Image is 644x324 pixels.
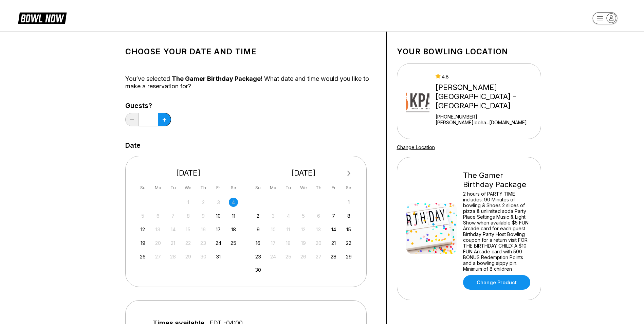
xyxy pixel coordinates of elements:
div: Not available Wednesday, October 29th, 2025 [184,252,193,261]
div: Not available Monday, October 20th, 2025 [153,238,163,248]
div: Choose Sunday, October 12th, 2025 [138,225,147,234]
div: Choose Friday, October 17th, 2025 [214,225,223,234]
div: 2 hours of PARTY TIME includes: 90 Minutes of bowling & Shoes 2 slices of pizza & unlimited soda ... [463,191,532,272]
div: Choose Saturday, November 22nd, 2025 [344,238,353,248]
div: Choose Saturday, October 25th, 2025 [229,238,238,248]
div: Choose Sunday, October 26th, 2025 [138,252,147,261]
div: Choose Sunday, November 30th, 2025 [254,265,263,274]
img: The Gamer Birthday Package [406,203,457,254]
div: Choose Friday, November 28th, 2025 [329,252,338,261]
div: Not available Wednesday, October 8th, 2025 [184,211,193,220]
div: Not available Tuesday, November 4th, 2025 [284,211,293,220]
div: Not available Tuesday, October 14th, 2025 [168,225,178,234]
div: Choose Sunday, October 19th, 2025 [138,238,147,248]
div: Not available Monday, October 13th, 2025 [153,225,163,234]
div: Not available Friday, October 3rd, 2025 [214,198,223,207]
div: Not available Tuesday, October 7th, 2025 [168,211,178,220]
div: Not available Monday, October 6th, 2025 [153,211,163,220]
div: Not available Wednesday, November 26th, 2025 [299,252,308,261]
div: Not available Wednesday, November 19th, 2025 [299,238,308,248]
div: Not available Thursday, October 30th, 2025 [199,252,208,261]
div: Not available Wednesday, October 15th, 2025 [184,225,193,234]
div: Su [138,183,147,192]
div: Choose Sunday, November 23rd, 2025 [254,252,263,261]
div: Not available Thursday, November 27th, 2025 [314,252,323,261]
div: We [299,183,308,192]
div: Choose Friday, October 31st, 2025 [214,252,223,261]
div: [PHONE_NUMBER] [436,114,538,120]
button: Next Month [344,168,354,179]
div: Choose Saturday, November 1st, 2025 [344,198,353,207]
div: Choose Saturday, November 8th, 2025 [344,211,353,220]
div: 4.8 [436,74,538,79]
div: Mo [269,183,278,192]
div: Choose Sunday, November 16th, 2025 [254,238,263,248]
div: The Gamer Birthday Package [463,171,532,189]
div: Choose Saturday, October 18th, 2025 [229,225,238,234]
h1: Choose your Date and time [125,47,376,56]
span: The Gamer Birthday Package [172,75,261,82]
div: Choose Friday, November 21st, 2025 [329,238,338,248]
div: Fr [214,183,223,192]
div: Fr [329,183,338,192]
div: Not available Monday, November 3rd, 2025 [269,211,278,220]
h1: Your bowling location [397,47,541,56]
div: Not available Thursday, November 13th, 2025 [314,225,323,234]
div: Not available Monday, November 10th, 2025 [269,225,278,234]
div: Tu [284,183,293,192]
label: Guests? [125,102,171,109]
div: Not available Wednesday, November 12th, 2025 [299,225,308,234]
div: Choose Saturday, November 15th, 2025 [344,225,353,234]
div: Not available Thursday, October 2nd, 2025 [199,198,208,207]
div: Choose Friday, October 10th, 2025 [214,211,223,220]
div: Choose Friday, November 7th, 2025 [329,211,338,220]
div: Not available Thursday, November 6th, 2025 [314,211,323,220]
div: month 2025-11 [253,197,354,275]
div: [PERSON_NAME][GEOGRAPHIC_DATA] - [GEOGRAPHIC_DATA] [436,83,538,110]
div: Not available Thursday, October 16th, 2025 [199,225,208,234]
div: [DATE] [251,168,356,178]
div: Not available Monday, October 27th, 2025 [153,252,163,261]
div: Not available Tuesday, November 25th, 2025 [284,252,293,261]
div: Not available Monday, November 17th, 2025 [269,238,278,248]
a: Change Product [463,275,530,290]
div: month 2025-10 [137,197,239,261]
label: Date [125,142,141,149]
div: [DATE] [136,168,241,178]
div: Sa [229,183,238,192]
div: Not available Tuesday, October 21st, 2025 [168,238,178,248]
div: Su [254,183,263,192]
div: Not available Tuesday, October 28th, 2025 [168,252,178,261]
div: Not available Wednesday, October 1st, 2025 [184,198,193,207]
div: Choose Sunday, November 9th, 2025 [254,225,263,234]
div: Tu [168,183,178,192]
div: Choose Friday, October 24th, 2025 [214,238,223,248]
a: [PERSON_NAME].boha...[DOMAIN_NAME] [436,120,538,125]
a: Change Location [397,144,435,150]
div: Not available Tuesday, November 11th, 2025 [284,225,293,234]
div: Not available Sunday, October 5th, 2025 [138,211,147,220]
div: Mo [153,183,163,192]
div: Not available Thursday, October 23rd, 2025 [199,238,208,248]
div: Not available Monday, November 24th, 2025 [269,252,278,261]
div: Not available Thursday, November 20th, 2025 [314,238,323,248]
div: Th [314,183,323,192]
div: Choose Saturday, October 11th, 2025 [229,211,238,220]
div: Th [199,183,208,192]
div: Choose Sunday, November 2nd, 2025 [254,211,263,220]
div: Choose Friday, November 14th, 2025 [329,225,338,234]
div: Not available Saturday, October 4th, 2025 [229,198,238,207]
div: Sa [344,183,353,192]
img: Kingpin's Alley - South Glens Falls [406,76,430,127]
div: Not available Thursday, October 9th, 2025 [199,211,208,220]
div: Not available Tuesday, November 18th, 2025 [284,238,293,248]
div: Choose Saturday, November 29th, 2025 [344,252,353,261]
div: Not available Wednesday, October 22nd, 2025 [184,238,193,248]
div: We [184,183,193,192]
div: You’ve selected ! What date and time would you like to make a reservation for? [125,75,376,90]
div: Not available Wednesday, November 5th, 2025 [299,211,308,220]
